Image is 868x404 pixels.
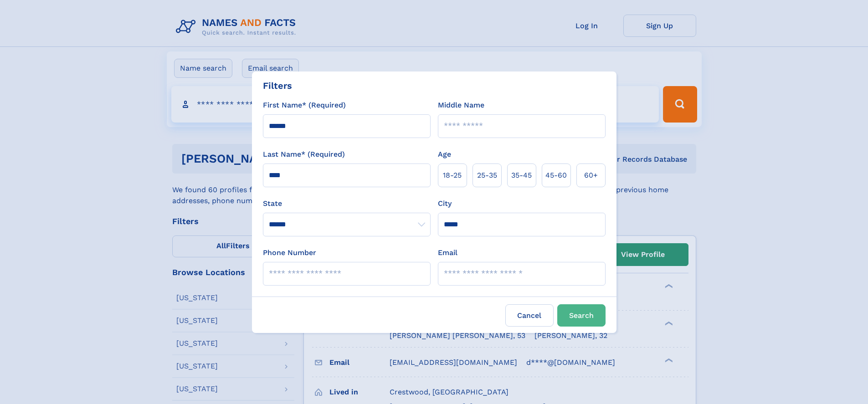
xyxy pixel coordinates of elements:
[438,100,484,111] label: Middle Name
[263,100,346,111] label: First Name* (Required)
[263,247,316,258] label: Phone Number
[584,170,598,181] span: 60+
[505,304,554,327] label: Cancel
[263,198,431,209] label: State
[557,304,606,327] button: Search
[438,198,452,209] label: City
[545,170,567,181] span: 45‑60
[511,170,532,181] span: 35‑45
[438,149,451,160] label: Age
[443,170,462,181] span: 18‑25
[263,79,292,92] div: Filters
[438,247,457,258] label: Email
[477,170,497,181] span: 25‑35
[263,149,345,160] label: Last Name* (Required)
